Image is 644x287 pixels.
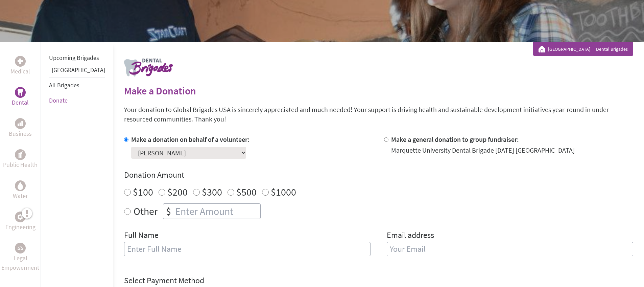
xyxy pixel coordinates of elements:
[10,56,30,76] a: MedicalMedical
[49,78,105,93] li: All Brigades
[18,121,23,126] img: Business
[236,185,257,198] label: $500
[18,151,23,158] img: Public Health
[174,204,260,219] input: Enter Amount
[15,243,26,253] div: Legal Empowerment
[202,185,222,198] label: $300
[5,222,35,232] p: Engineering
[1,253,39,272] p: Legal Empowerment
[13,180,28,201] a: WaterWater
[387,230,434,242] label: Email address
[548,46,593,52] a: [GEOGRAPHIC_DATA]
[124,170,633,180] h4: Donation Amount
[52,66,105,74] a: [GEOGRAPHIC_DATA]
[9,129,32,138] p: Business
[387,242,633,256] input: Your Email
[49,65,105,78] li: Panama
[15,180,26,191] div: Water
[15,118,26,129] div: Business
[1,243,39,272] a: Legal EmpowermentLegal Empowerment
[391,135,519,143] label: Make a general donation to group fundraiser:
[10,67,30,76] p: Medical
[167,185,188,198] label: $200
[124,275,633,286] h4: Select Payment Method
[124,230,159,242] label: Full Name
[5,212,35,232] a: EngineeringEngineering
[49,50,105,65] li: Upcoming Brigades
[12,98,29,107] p: Dental
[539,46,628,52] div: Dental Brigades
[15,87,26,98] div: Dental
[18,214,23,220] img: Engineering
[18,59,23,64] img: Medical
[391,146,575,155] div: Marquette University Dental Brigade [DATE] [GEOGRAPHIC_DATA]
[13,191,28,201] p: Water
[9,118,32,138] a: BusinessBusiness
[124,59,173,76] img: logo-dental.png
[131,135,249,143] label: Make a donation on behalf of a volunteer:
[271,185,296,198] label: $1000
[124,105,633,124] p: Your donation to Global Brigades USA is sincerely appreciated and much needed! Your support is dr...
[18,182,23,190] img: Water
[15,212,26,222] div: Engineering
[163,204,174,219] div: $
[49,81,79,89] a: All Brigades
[133,185,153,198] label: $100
[124,85,633,97] h2: Make a Donation
[124,242,371,256] input: Enter Full Name
[49,96,68,104] a: Donate
[18,89,23,95] img: Dental
[3,149,38,170] a: Public HealthPublic Health
[3,160,38,170] p: Public Health
[49,54,99,62] a: Upcoming Brigades
[12,87,29,107] a: DentalDental
[49,93,105,108] li: Donate
[134,203,158,219] label: Other
[15,149,26,160] div: Public Health
[15,56,26,67] div: Medical
[18,246,23,250] img: Legal Empowerment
